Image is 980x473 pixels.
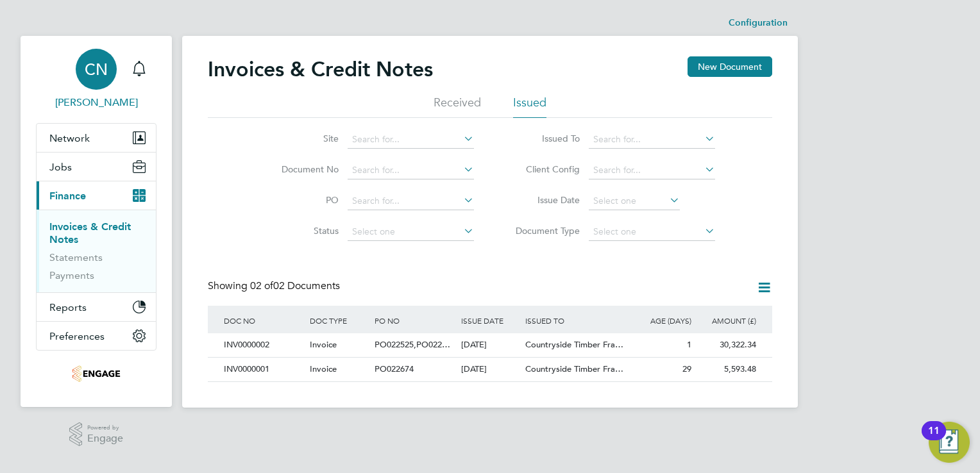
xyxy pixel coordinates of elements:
button: Jobs [37,153,156,181]
span: Claire Nortje [36,95,156,110]
input: Search for... [348,162,474,179]
button: Network [37,124,156,152]
nav: Main navigation [21,36,172,407]
span: Engage [87,433,123,444]
input: Select one [589,223,715,241]
label: Document No [265,163,339,175]
label: Site [265,133,339,144]
input: Select one [348,223,474,241]
a: Go to home page [36,363,156,384]
label: Client Config [506,163,580,175]
div: 11 [928,431,940,447]
button: Reports [37,293,156,321]
span: 1 [687,339,691,350]
span: 29 [682,363,691,374]
div: AGE (DAYS) [630,306,695,335]
div: Showing [208,279,342,293]
span: Invoice [310,363,337,374]
button: Preferences [37,322,156,350]
a: Payments [49,269,94,281]
a: Invoices & Credit Notes [49,220,131,245]
input: Select one [589,192,680,210]
span: Powered by [87,422,123,433]
label: Issue Date [506,194,580,206]
input: Search for... [589,162,715,179]
button: Open Resource Center, 11 new notifications [929,422,970,463]
span: CN [85,61,108,78]
div: INV0000001 [221,358,307,381]
div: DOC TYPE [307,306,371,335]
span: PO022674 [375,363,414,374]
li: Received [434,95,481,118]
span: PO022525,PO022… [375,339,450,350]
span: Network [49,132,90,144]
span: Countryside Timber Fra… [525,363,623,374]
span: Preferences [49,330,105,342]
label: PO [265,194,339,206]
div: ISSUE DATE [458,306,523,335]
span: 02 of [250,279,273,292]
input: Search for... [348,192,474,210]
a: Statements [49,251,103,263]
div: INV0000002 [221,333,307,357]
label: Issued To [506,133,580,144]
input: Search for... [348,131,474,149]
span: 02 Documents [250,279,340,292]
div: [DATE] [458,333,523,357]
div: 30,322.34 [695,333,759,357]
div: AMOUNT (£) [695,306,759,335]
span: Reports [49,301,87,313]
button: New Document [688,56,772,77]
label: Document Type [506,225,580,236]
a: Powered byEngage [69,422,124,447]
div: Finance [37,210,156,292]
div: 5,593.48 [695,358,759,381]
span: Invoice [310,339,337,350]
a: CN[PERSON_NAME] [36,49,156,110]
input: Search for... [589,131,715,149]
div: [DATE] [458,358,523,381]
li: Issued [513,95,546,118]
div: ISSUED TO [522,306,630,335]
label: Status [265,225,339,236]
span: Jobs [49,161,72,173]
div: PO NO [371,306,457,335]
h2: Invoices & Credit Notes [208,56,433,82]
img: jdr-logo-retina.png [72,363,121,384]
button: Finance [37,181,156,210]
li: Configuration [729,10,788,36]
div: DOC NO [221,306,307,335]
span: Finance [49,190,86,202]
span: Countryside Timber Fra… [525,339,623,350]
